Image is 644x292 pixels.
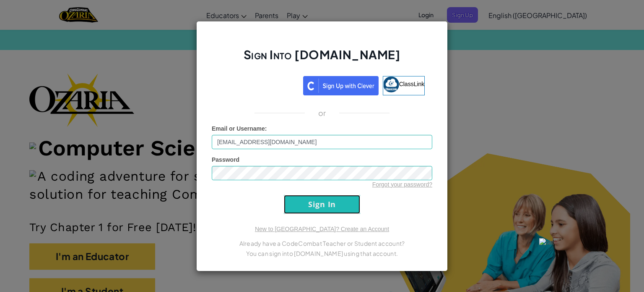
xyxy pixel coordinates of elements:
[215,75,303,94] iframe: Botón de Acceder con Google
[303,76,379,95] img: clever_sso_button@2x.png
[255,226,389,232] a: New to [GEOGRAPHIC_DATA]? Create an Account
[212,238,432,248] p: Already have a CodeCombat Teacher or Student account?
[212,156,239,163] span: Password
[212,125,265,132] span: Email or Username
[212,47,432,71] h2: Sign Into [DOMAIN_NAME]
[539,238,593,292] img: cat
[399,80,425,87] span: ClassLink
[372,181,432,188] a: Forgot your password?
[284,195,360,214] input: Sign In
[212,248,432,258] p: You can sign into [DOMAIN_NAME] using that account.
[212,124,267,133] label: :
[318,108,326,118] p: or
[383,76,399,92] img: classlink-logo-small.png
